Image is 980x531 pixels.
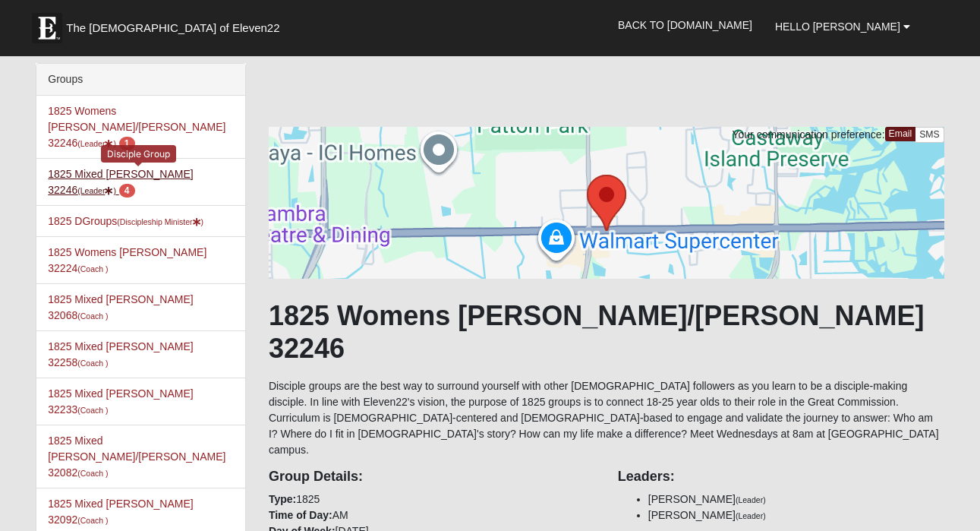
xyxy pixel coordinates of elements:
a: 1825 Mixed [PERSON_NAME] 32233(Coach ) [48,387,193,416]
a: 1825 Womens [PERSON_NAME] 32224(Coach ) [48,246,206,274]
small: (Leader ) [77,186,116,195]
span: number of pending members [119,184,135,198]
strong: Type: [269,493,296,505]
small: (Leader ) [77,139,116,148]
a: The [DEMOGRAPHIC_DATA] of Eleven22 [24,5,328,43]
a: 1825 Mixed [PERSON_NAME] 32246(Leader) 4 [48,168,193,196]
small: (Coach ) [77,406,108,415]
div: Groups [36,64,245,96]
div: Disciple Group [101,145,176,163]
a: Email [885,127,916,141]
small: (Coach ) [77,264,108,273]
span: Hello [PERSON_NAME] [775,21,900,33]
a: SMS [915,127,944,143]
a: 1825 Mixed [PERSON_NAME] 32092(Coach ) [48,498,193,526]
a: 1825 Mixed [PERSON_NAME] 32258(Coach ) [48,340,193,368]
small: (Coach ) [77,469,108,478]
span: Your communication preference: [732,128,884,141]
span: number of pending members [119,137,135,150]
h4: Group Details: [269,469,595,485]
li: [PERSON_NAME] [648,491,944,507]
a: Hello [PERSON_NAME] [764,8,922,46]
small: (Leader) [736,495,766,504]
small: (Coach ) [77,359,108,368]
h1: 1825 Womens [PERSON_NAME]/[PERSON_NAME] 32246 [269,299,944,365]
a: Back to [DOMAIN_NAME] [607,6,764,44]
a: 1825 Womens [PERSON_NAME]/[PERSON_NAME] 32246(Leader) 1 [48,105,225,149]
a: 1825 Mixed [PERSON_NAME]/[PERSON_NAME] 32082(Coach ) [48,435,225,479]
small: (Coach ) [77,311,108,321]
small: (Discipleship Minister ) [117,217,203,226]
span: The [DEMOGRAPHIC_DATA] of Eleven22 [66,21,279,36]
h4: Leaders: [618,469,944,485]
a: 1825 DGroups(Discipleship Minister) [48,215,203,227]
img: Eleven22 logo [32,13,62,43]
a: 1825 Mixed [PERSON_NAME] 32068(Coach ) [48,293,193,321]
